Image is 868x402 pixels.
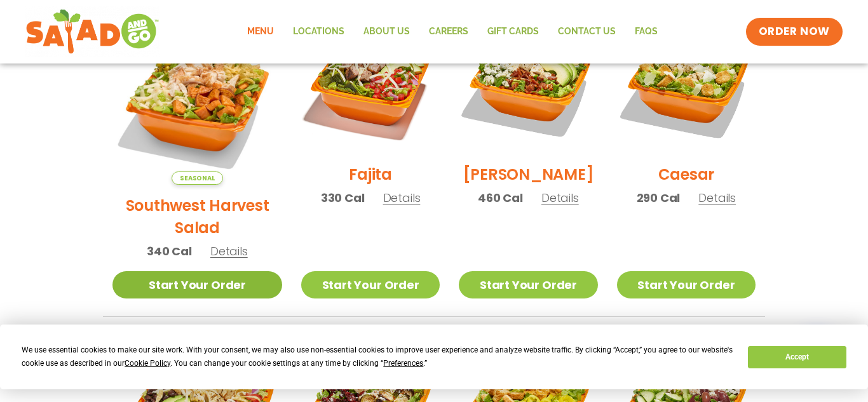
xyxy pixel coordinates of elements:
h2: Caesar [658,163,715,185]
span: ORDER NOW [759,24,830,39]
span: Preferences [383,359,423,368]
img: Product photo for Southwest Harvest Salad [112,15,282,185]
span: Cookie Policy [125,359,170,368]
img: Product photo for Caesar Salad [617,15,756,154]
h2: [PERSON_NAME] [463,163,594,185]
a: Careers [419,17,478,46]
a: Start Your Order [112,271,282,298]
a: Start Your Order [459,271,597,298]
a: About Us [354,17,419,46]
img: Product photo for Fajita Salad [301,15,440,154]
span: 330 Cal [321,189,365,206]
span: Details [210,243,248,259]
a: ORDER NOW [746,18,843,46]
h2: Fajita [349,163,392,185]
nav: Menu [238,17,667,46]
span: 290 Cal [637,189,681,206]
span: 460 Cal [478,189,523,206]
span: 340 Cal [147,243,192,260]
a: GIFT CARDS [478,17,548,46]
button: Accept [748,346,846,368]
a: Start Your Order [301,271,440,298]
span: Details [383,190,421,206]
a: Menu [238,17,283,46]
img: new-SAG-logo-768×292 [25,6,159,57]
a: Locations [283,17,354,46]
div: We use essential cookies to make our site work. With your consent, we may also use non-essential ... [22,344,733,370]
span: Details [698,190,736,206]
span: Details [541,190,579,206]
a: FAQs [625,17,667,46]
a: Start Your Order [617,271,756,298]
span: Seasonal [172,171,223,185]
img: Product photo for Cobb Salad [459,15,597,154]
a: Contact Us [548,17,625,46]
h2: Southwest Harvest Salad [112,194,282,239]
